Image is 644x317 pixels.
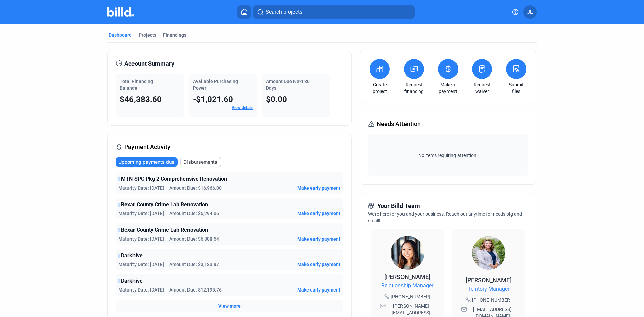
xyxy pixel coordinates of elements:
[384,273,430,280] span: [PERSON_NAME]
[472,236,505,270] img: Territory Manager
[381,282,433,290] span: Relationship Manager
[368,211,522,223] span: We're here for you and your business. Reach out anytime for needs big and small!
[120,78,153,91] span: Total Financing Balance
[193,78,238,91] span: Available Purchasing Power
[436,81,460,95] a: Make a payment
[169,184,222,191] span: Amount Due: $16,966.00
[169,235,219,242] span: Amount Due: $6,888.54
[169,261,219,268] span: Amount Due: $3,183.87
[121,175,227,183] span: MTN SPC Pkg 2 Comprehensive Renovation
[377,119,421,129] span: Needs Attention
[118,184,164,191] span: Maturity Date: [DATE]
[218,303,241,309] button: View more
[266,95,287,104] span: $0.00
[391,293,430,300] span: [PHONE_NUMBER]
[118,261,164,268] span: Maturity Date: [DATE]
[527,8,533,16] span: JL
[391,236,424,270] img: Relationship Manager
[183,159,217,165] span: Disbursements
[118,286,164,293] span: Maturity Date: [DATE]
[121,252,143,260] span: Darkhive
[109,32,132,38] div: Dashboard
[180,157,221,167] button: Disbursements
[472,297,512,303] span: [PHONE_NUMBER]
[470,81,494,95] a: Request waiver
[523,5,537,19] button: JL
[139,32,156,38] div: Projects
[193,95,233,104] span: -$1,021.60
[118,235,164,242] span: Maturity Date: [DATE]
[297,235,340,242] button: Make early payment
[169,286,222,293] span: Amount Due: $12,195.76
[253,5,415,19] button: Search projects
[297,184,340,191] button: Make early payment
[368,81,391,95] a: Create project
[466,277,512,284] span: [PERSON_NAME]
[118,159,174,165] span: Upcoming payments due
[377,201,420,211] span: Your Billd Team
[116,157,178,167] button: Upcoming payments due
[121,201,208,209] span: Bexar County Crime Lab Renovation
[107,7,134,17] img: Billd Company Logo
[402,81,426,95] a: Request financing
[266,8,302,16] span: Search projects
[297,261,340,268] button: Make early payment
[468,285,509,293] span: Territory Manager
[371,152,525,159] span: No items requiring attention.
[504,81,528,95] a: Submit files
[124,142,170,152] span: Payment Activity
[163,32,186,38] div: Financings
[232,105,253,110] a: View details
[124,59,174,68] span: Account Summary
[121,277,143,285] span: Darkhive
[297,286,340,293] button: Make early payment
[120,95,162,104] span: $46,383.60
[297,210,340,217] button: Make early payment
[266,78,310,91] span: Amount Due Next 30 Days
[169,210,219,217] span: Amount Due: $6,294.06
[121,226,208,234] span: Bexar County Crime Lab Renovation
[118,210,164,217] span: Maturity Date: [DATE]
